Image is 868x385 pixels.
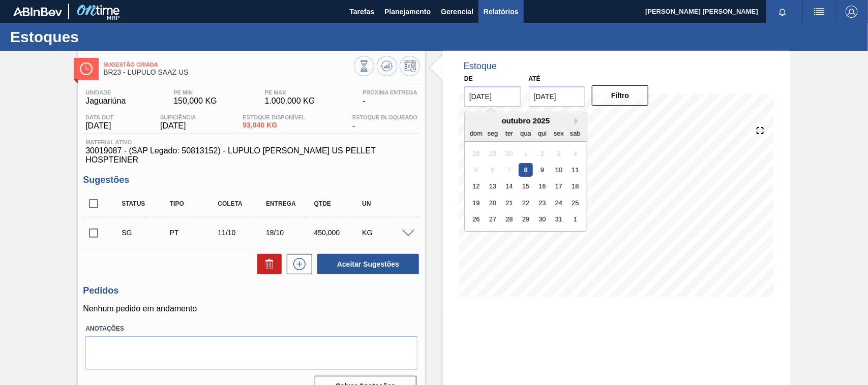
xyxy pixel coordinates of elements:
[468,145,583,228] div: month 2025-10
[85,139,417,145] span: Material ativo
[519,146,532,160] div: Not available quarta-feira, 1 de outubro de 2025
[519,196,532,210] div: Choose quarta-feira, 22 de outubro de 2025
[173,97,217,106] span: 150,000 KG
[167,200,220,207] div: Tipo
[519,179,532,193] div: Choose quarta-feira, 15 de outubro de 2025
[263,200,316,207] div: Entrega
[535,126,549,140] div: qui
[312,229,365,237] div: 450,000
[464,86,521,107] input: dd/mm/yyyy
[173,89,217,95] span: PE MIN
[529,75,541,82] label: Até
[519,163,532,177] div: Choose quarta-feira, 8 de outubro de 2025
[215,200,268,207] div: Coleta
[400,56,420,76] button: Programar Estoque
[552,179,565,193] div: Choose sexta-feira, 17 de outubro de 2025
[502,212,516,226] div: Choose terça-feira, 28 de outubro de 2025
[502,196,516,210] div: Choose terça-feira, 21 de outubro de 2025
[360,89,420,106] div: -
[486,126,500,140] div: seg
[317,254,419,274] button: Aceitar Sugestões
[83,175,420,185] h3: Sugestões
[119,200,172,207] div: Status
[568,146,582,160] div: Not available sábado, 4 de outubro de 2025
[469,163,483,177] div: Not available domingo, 5 de outubro de 2025
[486,179,500,193] div: Choose segunda-feira, 13 de outubro de 2025
[85,114,113,120] span: Data out
[552,146,565,160] div: Not available sexta-feira, 3 de outubro de 2025
[502,146,516,160] div: Not available terça-feira, 30 de setembro de 2025
[535,196,549,210] div: Choose quinta-feira, 23 de outubro de 2025
[766,5,799,19] button: Notificações
[502,179,516,193] div: Choose terça-feira, 14 de outubro de 2025
[360,229,412,237] div: KG
[349,6,374,18] span: Tarefas
[282,254,312,274] div: Nova sugestão
[575,117,582,124] button: Next Month
[469,146,483,160] div: Not available domingo, 28 de setembro de 2025
[377,56,397,76] button: Atualizar Gráfico
[360,200,412,207] div: UN
[535,212,549,226] div: Choose quinta-feira, 30 de outubro de 2025
[568,163,582,177] div: Choose sábado, 11 de outubro de 2025
[119,229,172,237] div: Sugestão Criada
[243,114,305,120] span: Estoque Disponível
[568,196,582,210] div: Choose sábado, 25 de outubro de 2025
[519,212,532,226] div: Choose quarta-feira, 29 de outubro de 2025
[13,7,62,16] img: TNhmsLtSVTkK8tSr43FrP2fwEKptu5GPRR3wAAAABJRU5ErkJggg==
[103,69,354,76] span: BR23 - LÚPULO SAAZ US
[568,126,582,140] div: sab
[535,179,549,193] div: Choose quinta-feira, 16 de outubro de 2025
[83,304,420,313] p: Nenhum pedido em andamento
[469,212,483,226] div: Choose domingo, 26 de outubro de 2025
[464,75,473,82] label: De
[384,6,431,18] span: Planejamento
[10,31,191,43] h1: Estoques
[486,146,500,160] div: Not available segunda-feira, 29 de setembro de 2025
[85,89,126,95] span: Unidade
[568,179,582,193] div: Choose sábado, 18 de outubro de 2025
[502,163,516,177] div: Not available terça-feira, 7 de outubro de 2025
[469,179,483,193] div: Choose domingo, 12 de outubro de 2025
[350,114,420,131] div: -
[85,146,417,165] span: 30019087 - (SAP Legado: 50813152) - LUPULO [PERSON_NAME] US PELLET HOSPTEINER
[552,163,565,177] div: Choose sexta-feira, 10 de outubro de 2025
[552,212,565,226] div: Choose sexta-feira, 31 de outubro de 2025
[215,229,268,237] div: 11/10/2025
[160,121,196,131] span: [DATE]
[519,126,532,140] div: qua
[502,126,516,140] div: ter
[486,163,500,177] div: Not available segunda-feira, 6 de outubro de 2025
[441,6,473,18] span: Gerencial
[463,61,497,72] div: Estoque
[469,196,483,210] div: Choose domingo, 19 de outubro de 2025
[160,114,196,120] span: Suficiência
[592,85,648,106] button: Filtro
[85,322,417,336] label: Anotações
[83,285,420,296] h3: Pedidos
[252,254,282,274] div: Excluir Sugestões
[312,253,420,275] div: Aceitar Sugestões
[312,200,365,207] div: Qtde
[85,97,126,106] span: Jaguariúna
[243,121,305,129] span: 93,040 KG
[465,116,587,125] div: outubro 2025
[167,229,220,237] div: Pedido de Transferência
[552,196,565,210] div: Choose sexta-feira, 24 de outubro de 2025
[363,89,417,95] span: Próxima Entrega
[265,97,315,106] span: 1.000,000 KG
[846,6,858,18] img: Logout
[85,121,113,131] span: [DATE]
[469,126,483,140] div: dom
[265,89,315,95] span: PE MAX
[568,212,582,226] div: Choose sábado, 1 de novembro de 2025
[354,56,374,76] button: Visão Geral dos Estoques
[263,229,316,237] div: 18/10/2025
[484,6,518,18] span: Relatórios
[80,62,93,75] img: Ícone
[529,86,585,107] input: dd/mm/yyyy
[486,196,500,210] div: Choose segunda-feira, 20 de outubro de 2025
[352,114,417,120] span: Estoque Bloqueado
[535,163,549,177] div: Choose quinta-feira, 9 de outubro de 2025
[552,126,565,140] div: sex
